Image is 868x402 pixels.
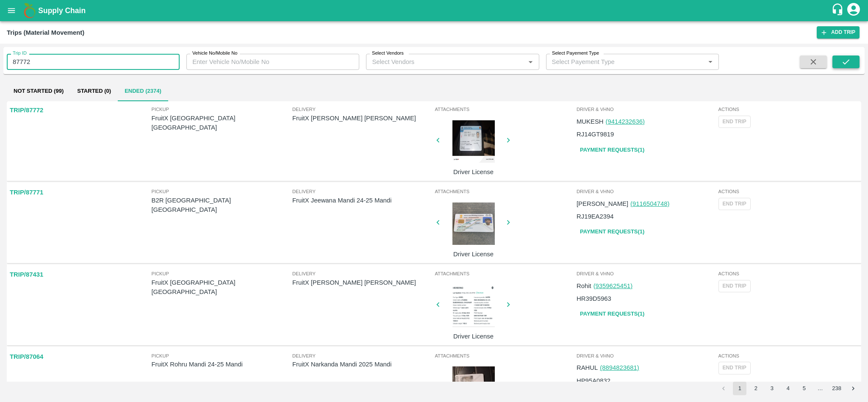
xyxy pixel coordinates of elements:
span: Actions [718,270,859,277]
p: FruitX [GEOGRAPHIC_DATA] [GEOGRAPHIC_DATA] [152,114,293,133]
p: HP95A0832 [577,376,610,385]
p: TRIP/87772 [10,105,43,115]
a: (9359625451) [593,283,632,289]
span: Delivery [292,270,433,277]
div: account of current user [846,2,861,19]
span: Pickup [152,105,293,113]
span: Attachments [435,105,575,113]
p: TRIP/87431 [10,270,43,279]
p: TRIP/87771 [10,188,43,197]
p: Driver License [442,167,505,177]
p: B2R [GEOGRAPHIC_DATA] [GEOGRAPHIC_DATA] [152,196,293,215]
p: HR39D5963 [577,294,611,303]
a: (9414232636) [606,118,645,125]
span: Delivery [292,352,433,360]
p: RJ14GT9819 [577,130,614,139]
span: Attachments [435,270,575,277]
span: Driver & VHNo [577,188,717,195]
nav: pagination navigation [715,382,861,395]
input: Enter Trip ID [7,54,180,70]
label: Select Payement Type [552,50,599,57]
button: Go to page 4 [781,382,795,395]
span: MUKESH [577,118,604,125]
input: Select Vendors [369,56,522,67]
span: Actions [718,188,859,195]
span: Attachments [435,188,575,195]
span: Driver & VHNo [577,105,717,113]
a: Supply Chain [38,5,831,17]
label: Vehicle No/Mobile No [192,50,237,57]
span: Pickup [152,352,293,360]
label: Select Vendors [372,50,404,57]
button: Open [705,56,716,67]
button: Go to page 238 [829,382,844,395]
span: Actions [718,352,859,360]
button: Ended (2374) [118,81,168,101]
a: Payment Requests(1) [577,143,648,158]
a: Add Trip [817,26,860,39]
span: RAHUL [577,364,598,371]
p: Driver License [442,332,505,341]
span: Actions [718,105,859,113]
a: Payment Requests(1) [577,307,648,322]
button: Open [525,56,536,67]
p: TRIP/87064 [10,352,43,361]
span: Attachments [435,352,575,360]
p: RJ19EA2394 [577,212,613,221]
input: Select Payement Type [549,56,702,67]
a: (9116504748) [630,200,669,207]
label: Trip ID [13,50,27,57]
a: (8894823681) [600,364,639,371]
button: Go to next page [846,382,860,395]
p: FruitX [PERSON_NAME] [PERSON_NAME] [292,114,433,123]
span: Delivery [292,188,433,195]
a: Payment Requests(1) [577,225,648,239]
button: Not Started (99) [7,81,70,101]
p: FruitX Narkanda Mandi 2025 Mandi [292,360,433,369]
button: Go to page 5 [797,382,811,395]
div: customer-support [831,3,846,18]
button: open drawer [2,1,21,20]
button: Go to page 3 [765,382,779,395]
button: page 1 [733,382,746,395]
span: Driver & VHNo [577,270,717,277]
p: FruitX Rohru Mandi 24-25 Mandi [152,360,293,369]
b: Supply Chain [38,6,86,15]
button: Started (0) [70,81,118,101]
span: Driver & VHNo [577,352,717,360]
span: Pickup [152,270,293,277]
img: logo [21,2,38,19]
div: … [813,385,827,393]
p: FruitX [GEOGRAPHIC_DATA] [GEOGRAPHIC_DATA] [152,278,293,297]
p: FruitX [PERSON_NAME] [PERSON_NAME] [292,278,433,287]
button: Go to page 2 [749,382,763,395]
span: [PERSON_NAME] [577,200,628,207]
span: Delivery [292,105,433,113]
input: Enter Vehicle No/Mobile No [186,54,359,70]
p: Driver License [442,250,505,259]
span: Rohit [577,283,591,289]
p: FruitX Jeewana Mandi 24-25 Mandi [292,196,433,205]
div: Trips (Material Movement) [7,27,84,38]
span: Pickup [152,188,293,195]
